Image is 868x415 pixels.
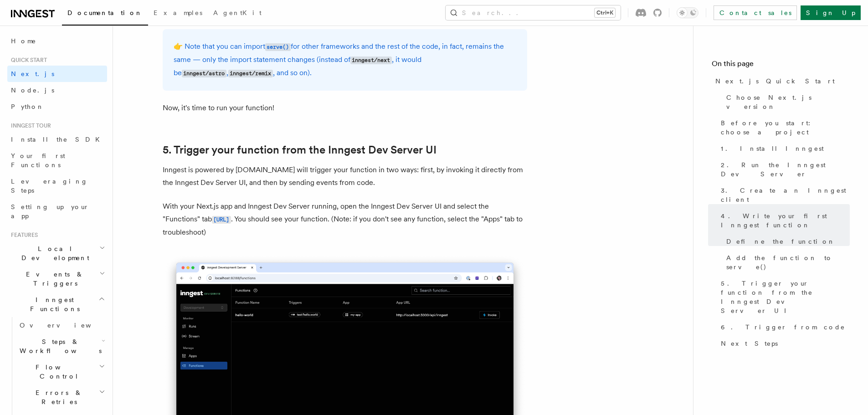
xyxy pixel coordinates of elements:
[11,36,36,46] span: Home
[721,118,850,137] span: Before you start: choose a project
[723,233,850,250] a: Define the function
[446,5,621,20] button: Search...Ctrl+K
[723,89,850,115] a: Choose Next.js version
[7,292,107,317] button: Inngest Functions
[677,7,699,18] button: Toggle dark mode
[11,87,54,94] span: Node.js
[7,33,107,49] a: Home
[213,9,262,16] span: AgentKit
[801,5,861,20] a: Sign Up
[11,103,44,110] span: Python
[163,200,527,239] p: With your Next.js app and Inngest Dev Server running, open the Inngest Dev Server UI and select t...
[717,208,850,233] a: 4. Write your first Inngest function
[174,40,516,80] p: 👉 Note that you can import for other frameworks and the rest of the code, in fact, remains the sa...
[721,323,845,332] span: 6. Trigger from code
[7,231,38,239] span: Features
[712,58,850,73] h4: On this page
[11,152,65,169] span: Your first Functions
[11,203,89,220] span: Setting up your app
[11,70,54,77] span: Next.js
[712,73,850,89] a: Next.js Quick Start
[163,143,437,156] a: 5. Trigger your function from the Inngest Dev Server UI
[721,160,850,179] span: 2. Run the Inngest Dev Server
[721,339,778,348] span: Next Steps
[163,164,527,189] p: Inngest is powered by [DOMAIN_NAME] will trigger your function in two ways: first, by invoking it...
[7,98,107,115] a: Python
[721,144,824,153] span: 1. Install Inngest
[265,43,291,51] code: serve()
[212,216,231,224] code: [URL]
[717,157,850,182] a: 2. Run the Inngest Dev Server
[11,178,88,194] span: Leveraging Steps
[7,295,98,313] span: Inngest Functions
[16,333,107,359] button: Steps & Workflows
[212,215,231,223] a: [URL]
[163,102,527,114] p: Now, it's time to run your function!
[350,56,392,64] code: inngest/next
[7,82,107,98] a: Node.js
[7,122,51,129] span: Inngest tour
[67,9,143,16] span: Documentation
[717,335,850,352] a: Next Steps
[148,3,208,25] a: Examples
[717,319,850,335] a: 6. Trigger from code
[11,136,105,143] span: Install the SDK
[16,359,107,384] button: Flow Control
[717,140,850,157] a: 1. Install Inngest
[717,115,850,140] a: Before you start: choose a project
[265,42,291,51] a: serve()
[16,317,107,333] a: Overview
[726,253,850,272] span: Add the function to serve()
[16,337,102,355] span: Steps & Workflows
[7,199,107,224] a: Setting up your app
[717,182,850,208] a: 3. Create an Inngest client
[7,173,107,199] a: Leveraging Steps
[714,5,797,20] a: Contact sales
[721,186,850,204] span: 3. Create an Inngest client
[721,211,850,230] span: 4. Write your first Inngest function
[16,363,99,381] span: Flow Control
[7,56,47,64] span: Quick start
[7,131,107,148] a: Install the SDK
[7,66,107,82] a: Next.js
[726,237,835,246] span: Define the function
[7,270,99,288] span: Events & Triggers
[228,70,273,77] code: inngest/remix
[154,9,202,16] span: Examples
[7,241,107,266] button: Local Development
[182,70,226,77] code: inngest/astro
[595,8,615,17] kbd: Ctrl+K
[726,93,850,111] span: Choose Next.js version
[62,3,148,26] a: Documentation
[715,77,835,86] span: Next.js Quick Start
[7,148,107,173] a: Your first Functions
[16,388,99,406] span: Errors & Retries
[208,3,267,25] a: AgentKit
[16,384,107,410] button: Errors & Retries
[7,244,99,262] span: Local Development
[723,250,850,275] a: Add the function to serve()
[7,266,107,292] button: Events & Triggers
[721,279,850,315] span: 5. Trigger your function from the Inngest Dev Server UI
[717,275,850,319] a: 5. Trigger your function from the Inngest Dev Server UI
[20,322,113,329] span: Overview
